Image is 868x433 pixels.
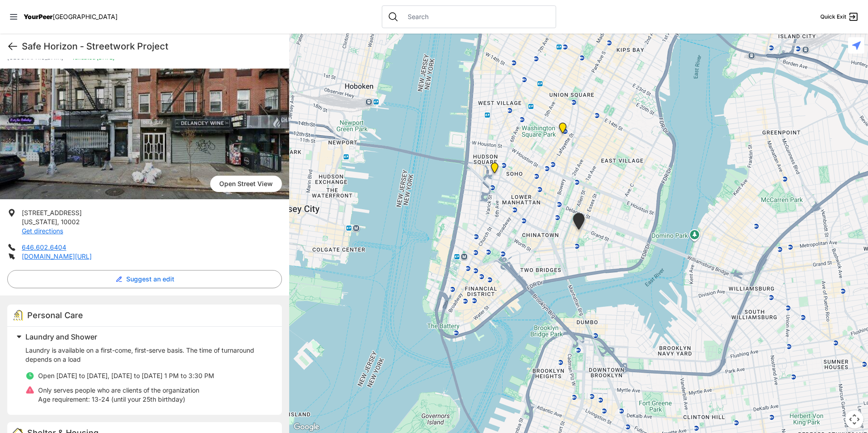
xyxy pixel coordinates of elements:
span: , [57,218,59,226]
a: YourPeer[GEOGRAPHIC_DATA] [24,14,118,20]
a: Quick Exit [820,11,859,22]
button: Suggest an edit [7,270,282,288]
div: Main Location, SoHo, DYCD Youth Drop-in Center [489,162,500,177]
span: Laundry and Shower [25,332,97,341]
span: Age requirement: [38,395,90,403]
p: 13-24 (until your 25th birthday) [38,395,199,404]
img: Google [291,421,321,433]
input: Search [402,12,550,21]
h1: Safe Horizon - Streetwork Project [22,40,282,53]
span: YourPeer [24,13,53,20]
span: [GEOGRAPHIC_DATA] [53,13,118,20]
span: Only serves people who are clients of the organization [38,386,199,394]
button: Map camera controls [845,410,863,428]
span: [US_STATE] [22,218,57,226]
div: Harvey Milk High School [557,123,568,137]
div: Lower East Side Youth Drop-in Center. Yellow doors with grey buzzer on the right [571,213,587,233]
span: 10002 [61,218,80,226]
a: Get directions [22,227,63,235]
span: [STREET_ADDRESS] [22,209,82,216]
span: Personal Care [27,310,83,320]
span: Suggest an edit [126,275,174,284]
a: 646.602.6404 [22,243,66,251]
p: Laundry is available on a first-come, first-serve basis. The time of turnaround depends on a load [25,346,271,364]
a: Open this area in Google Maps (opens a new window) [291,421,321,433]
span: Quick Exit [820,13,846,20]
span: Open Street View [210,176,282,192]
a: [DOMAIN_NAME][URL] [22,252,92,260]
span: Open [DATE] to [DATE], [DATE] to [DATE] 1 PM to 3:30 PM [38,372,214,379]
